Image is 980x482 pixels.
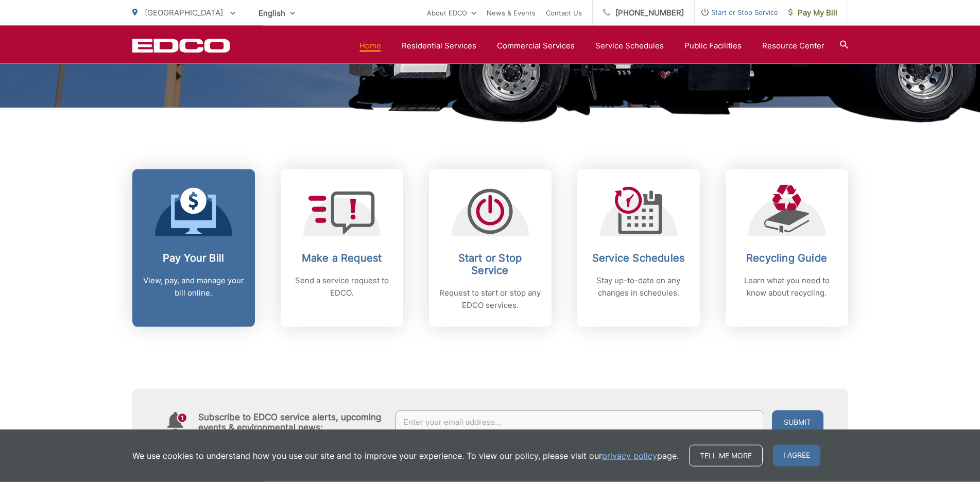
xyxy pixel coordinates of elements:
[132,450,679,462] p: We use cookies to understand how you use our site and to improve your experience. To view our pol...
[487,7,536,19] a: News & Events
[577,169,700,327] a: Service Schedules Stay up-to-date on any changes in schedules.
[143,274,245,299] p: View, pay, and manage your bill online.
[427,7,476,19] a: About EDCO
[736,252,838,264] h2: Recycling Guide
[762,40,824,52] a: Resource Center
[602,450,657,462] a: privacy policy
[773,445,820,467] span: I agree
[439,252,541,277] h2: Start or Stop Service
[689,445,763,467] a: Tell me more
[736,274,838,299] p: Learn what you need to know about recycling.
[132,39,230,53] a: EDCD logo. Return to the homepage.
[359,40,381,52] a: Home
[439,287,541,312] p: Request to start or stop any EDCO services.
[145,8,223,18] span: [GEOGRAPHIC_DATA]
[291,274,393,299] p: Send a service request to EDCO.
[546,7,582,19] a: Contact Us
[143,252,245,264] h2: Pay Your Bill
[281,169,403,327] a: Make a Request Send a service request to EDCO.
[497,40,575,52] a: Commercial Services
[198,412,386,433] h4: Subscribe to EDCO service alerts, upcoming events & environmental news:
[788,7,837,19] span: Pay My Bill
[588,274,690,299] p: Stay up-to-date on any changes in schedules.
[251,4,303,22] span: English
[595,40,664,52] a: Service Schedules
[402,40,476,52] a: Residential Services
[396,410,764,434] input: Enter your email address...
[726,169,848,327] a: Recycling Guide Learn what you need to know about recycling.
[588,252,690,264] h2: Service Schedules
[684,40,742,52] a: Public Facilities
[291,252,393,264] h2: Make a Request
[132,169,255,327] a: Pay Your Bill View, pay, and manage your bill online.
[772,410,823,434] button: Submit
